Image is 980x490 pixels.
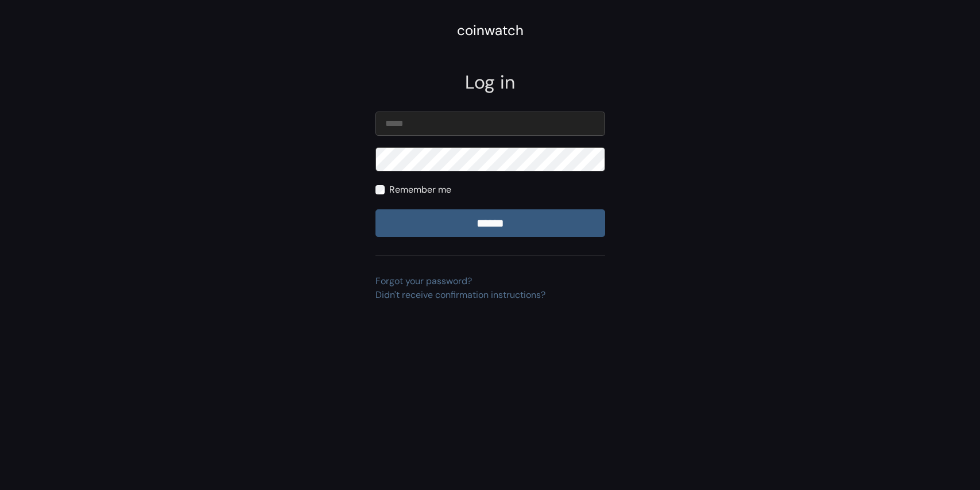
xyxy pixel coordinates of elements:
[375,71,605,93] h2: Log in
[375,289,545,301] a: Didn't receive confirmation instructions?
[457,26,524,38] a: coinwatch
[375,275,472,287] a: Forgot your password?
[457,20,524,41] div: coinwatch
[389,183,451,197] label: Remember me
